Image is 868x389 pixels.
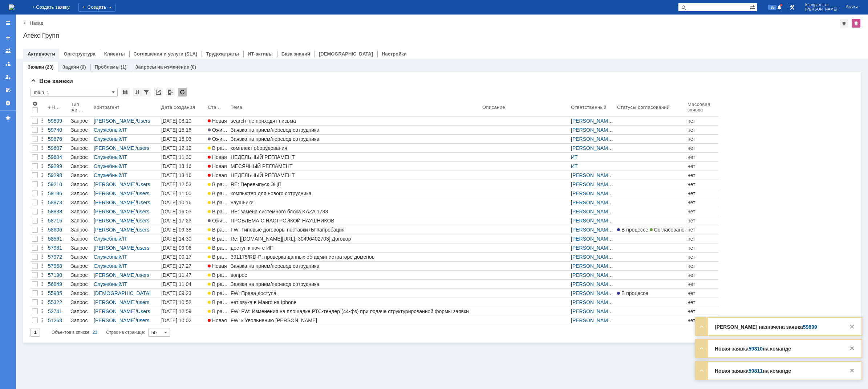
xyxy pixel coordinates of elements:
[161,209,191,214] div: [DATE] 16:03
[571,154,578,160] a: ИТ
[617,227,685,233] div: ,
[208,145,233,151] span: В работе
[686,162,718,171] a: нет
[160,153,206,161] a: [DATE] 11:30
[571,127,613,133] a: [PERSON_NAME]
[94,227,135,233] a: [PERSON_NAME]
[206,99,229,116] th: Статус
[571,236,613,242] a: [PERSON_NAME]
[206,51,239,57] a: Трудозатраты
[229,153,481,161] a: НЕДЕЛЬНЫЙ РЕГЛАМЕНТ
[805,7,837,12] span: [PERSON_NAME]
[687,163,717,169] div: нет
[137,145,149,151] a: users
[229,135,481,143] a: Заявка на прием/перевод сотрудника
[46,225,69,234] a: 58606
[229,243,481,252] a: доступ к почте ИП
[133,88,142,97] div: Сортировка...
[46,207,69,216] a: 58838
[161,136,191,142] div: [DATE] 15:03
[46,216,69,225] a: 58715
[840,19,848,28] div: Добавить в избранное
[229,180,481,189] a: RE: Перевыпуск ЭЦП
[687,236,717,242] div: нет
[71,136,91,142] div: Запрос на обслуживание
[135,64,189,70] a: Запросы на изменение
[686,171,718,180] a: нет
[206,207,229,216] a: В работе
[206,116,229,125] a: Новая
[94,181,135,187] a: [PERSON_NAME]
[161,118,191,124] div: [DATE] 08:10
[48,236,68,242] div: 58561
[208,218,280,224] span: Ожидает ответа контрагента
[123,236,127,242] a: IT
[161,172,191,178] div: [DATE] 13:16
[686,225,718,234] a: нет
[160,225,206,234] a: [DATE] 09:38
[46,153,69,161] a: 59604
[160,126,206,134] a: [DATE] 15:16
[229,216,481,225] a: ПРОБЛЕМА С НАСТРОЙКОЙ НАУШНИКОВ
[160,207,206,216] a: [DATE] 16:03
[121,88,130,97] div: Сохранить вид
[206,216,229,225] a: Ожидает ответа контрагента
[229,162,481,171] a: МЕСЯЧНЫЙ РЕГЛАМЕНТ
[2,45,14,57] a: Заявки на командах
[137,245,149,251] a: users
[229,198,481,207] a: наушники
[46,99,69,116] th: Номер
[9,4,15,10] img: logo
[571,118,613,124] a: [PERSON_NAME]
[160,189,206,198] a: [DATE] 11:00
[569,99,616,116] th: Ответственный
[208,200,233,205] span: В работе
[69,225,92,234] a: Запрос на обслуживание
[160,253,206,261] a: [DATE] 00:17
[69,234,92,243] a: Запрос на обслуживание
[94,145,135,151] a: [PERSON_NAME]
[229,234,481,243] a: Re: [[DOMAIN_NAME][URL]: 30496402703] Договор
[71,181,91,187] div: Запрос на обслуживание
[231,127,479,133] div: Заявка на прием/перевод сотрудника
[69,207,92,216] a: Запрос на обслуживание
[69,243,92,252] a: Запрос на обслуживание
[46,262,69,270] a: 57968
[229,253,481,261] a: 391175/RD-P: проверка данных об администраторе доменов
[48,218,68,224] div: 58715
[71,254,91,260] div: Запрос на обслуживание
[71,172,91,178] div: Запрос на обслуживание
[71,218,91,224] div: Запрос на обслуживание
[686,144,718,152] a: нет
[208,254,233,260] span: В работе
[208,154,227,160] span: Новая
[48,209,68,214] div: 58838
[71,118,91,124] div: Запрос на обслуживание
[687,209,717,214] div: нет
[46,162,69,171] a: 59299
[161,181,191,187] div: [DATE] 12:53
[104,51,125,57] a: Клиенты
[229,189,481,198] a: компьютер для нового сотрудника
[46,234,69,243] a: 58561
[571,172,613,178] a: [PERSON_NAME]
[69,153,92,161] a: Запрос на обслуживание
[281,51,310,57] a: База знаний
[229,207,481,216] a: RE: замена системного блока KAZA 1733
[650,227,685,233] span: Согласовано
[231,136,479,142] div: Заявка на прием/перевод сотрудника
[46,189,69,198] a: 59186
[160,216,206,225] a: [DATE] 17:23
[2,84,14,96] a: Мои согласования
[71,236,91,242] div: Запрос на обслуживание
[94,118,135,124] a: [PERSON_NAME]
[571,163,578,169] a: ИТ
[178,88,187,97] div: Обновлять список
[28,51,55,57] a: Активности
[94,172,121,178] a: Служебный
[71,209,91,214] div: Запрос на обслуживание
[571,209,613,214] a: [PERSON_NAME]
[123,254,127,260] a: IT
[69,180,92,189] a: Запрос на обслуживание
[48,172,68,178] div: 59298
